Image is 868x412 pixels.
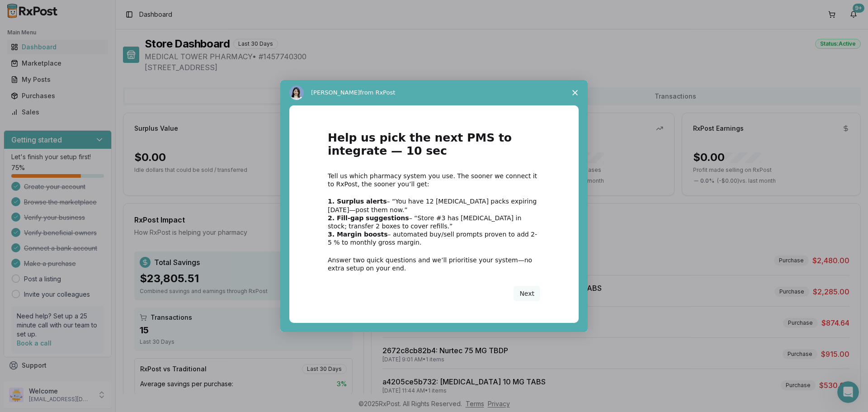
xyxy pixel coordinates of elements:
b: 1. Surplus alerts [328,198,387,205]
div: – “You have 12 [MEDICAL_DATA] packs expiring [DATE]—post them now.” [328,197,540,213]
button: Next [514,286,540,301]
div: Tell us which pharmacy system you use. The sooner we connect it to RxPost, the sooner you’ll get: [328,172,540,188]
b: 2. Fill-gap suggestions [328,214,409,222]
span: Close survey [562,80,588,105]
img: Profile image for Alice [289,85,304,100]
div: – automated buy/sell prompts proven to add 2-5 % to monthly gross margin. [328,230,540,246]
div: – “Store #3 has [MEDICAL_DATA] in stock; transfer 2 boxes to cover refills.” [328,214,540,230]
span: from RxPost [360,89,395,96]
div: Answer two quick questions and we’ll prioritise your system—no extra setup on your end. [328,256,540,272]
h1: Help us pick the next PMS to integrate — 10 sec [328,132,540,163]
span: [PERSON_NAME] [311,89,360,96]
b: 3. Margin boosts [328,231,388,238]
